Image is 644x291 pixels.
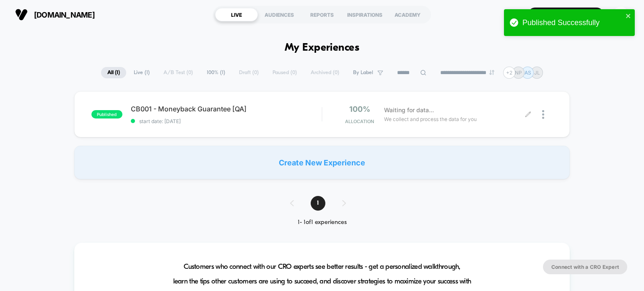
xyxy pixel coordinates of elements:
[34,10,95,19] span: [DOMAIN_NAME]
[384,106,434,115] span: Waiting for data...
[525,70,531,76] p: AS
[15,8,28,21] img: Visually logo
[543,260,627,274] button: Connect with a CRO Expert
[215,8,258,21] div: LIVE
[285,42,360,54] h1: My Experiences
[515,70,522,76] p: NP
[522,18,623,27] div: Published Successfully
[301,8,343,21] div: REPORTS
[74,146,570,179] div: Create New Experience
[534,70,540,76] p: JL
[384,115,477,123] span: We collect and process the data for you
[503,67,515,79] div: + 2
[131,105,322,113] span: CB001 - Moneyback Guarantee [QA]
[610,6,631,23] button: CD
[13,8,97,21] button: [DOMAIN_NAME]
[91,110,122,118] span: published
[258,8,301,21] div: AUDIENCES
[131,118,322,124] span: start date: [DATE]
[282,219,363,226] div: 1 - 1 of 1 experiences
[489,70,494,75] img: end
[311,196,325,211] span: 1
[542,110,544,119] img: close
[613,7,629,23] div: CD
[101,67,126,78] span: All ( 1 )
[353,70,373,76] span: By Label
[345,118,374,124] span: Allocation
[626,13,631,21] button: close
[349,105,370,113] span: 100%
[386,8,429,21] div: ACADEMY
[343,8,386,21] div: INSPIRATIONS
[200,67,231,78] span: 100% ( 1 )
[127,67,156,78] span: Live ( 1 )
